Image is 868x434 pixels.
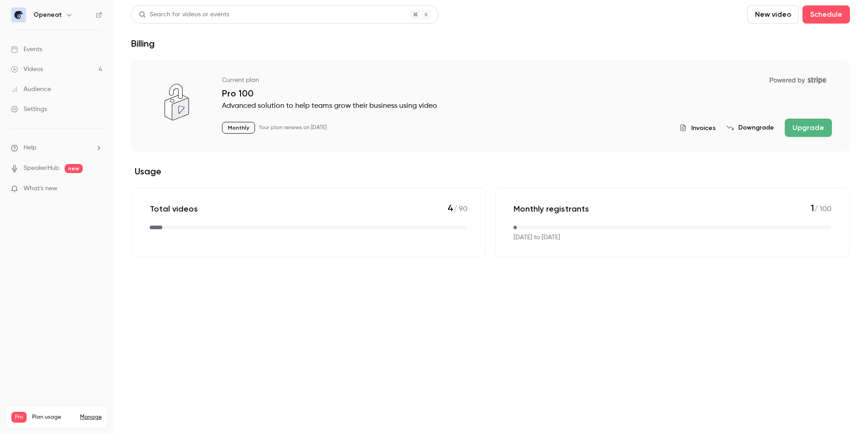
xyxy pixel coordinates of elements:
p: Your plan renews on [DATE] [259,124,326,131]
button: Upgrade [785,119,832,137]
button: New video [747,5,799,24]
iframe: Noticeable Trigger [91,185,102,193]
span: What's new [24,184,57,193]
span: Invoices [691,123,716,133]
h1: Billing [131,38,155,49]
span: Plan usage [32,414,75,421]
li: help-dropdown-opener [11,143,102,153]
div: Audience [11,85,51,94]
p: Current plan [222,76,259,85]
img: Openeat [11,8,26,22]
button: Schedule [802,5,850,24]
a: Manage [80,414,102,421]
div: Videos [11,65,43,74]
span: 1 [811,203,814,213]
span: 4 [448,203,453,213]
h2: Usage [131,166,850,177]
div: Settings [11,105,47,114]
section: billing [131,60,850,257]
p: Monthly registrants [514,203,589,214]
p: Advanced solution to help teams grow their business using video [222,101,832,111]
p: / 90 [448,203,467,215]
div: Search for videos or events [139,10,229,19]
span: Pro [11,412,27,423]
p: Pro 100 [222,88,832,99]
p: / 100 [811,203,831,215]
p: Monthly [222,122,255,134]
a: SpeakerHub [24,164,59,173]
p: [DATE] to [DATE] [514,233,560,242]
button: Invoices [679,123,716,133]
p: Total videos [150,203,198,214]
h6: Openeat [33,10,62,19]
div: Events [11,45,42,54]
button: Downgrade [726,123,774,132]
span: Help [24,143,37,153]
span: new [65,164,83,173]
